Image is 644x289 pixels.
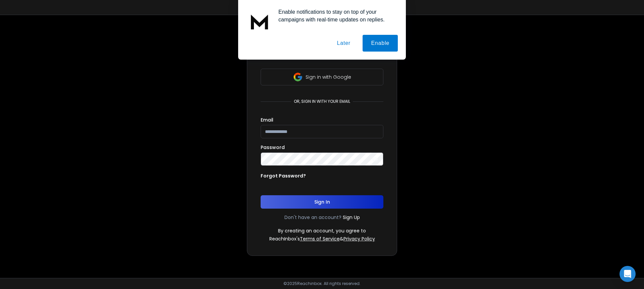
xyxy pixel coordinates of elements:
[300,235,340,242] a: Terms of Service
[284,214,341,221] p: Don't have an account?
[363,35,398,52] button: Enable
[269,235,375,242] p: ReachInbox's &
[283,281,361,286] p: © 2025 Reachinbox. All rights reserved.
[343,214,360,221] a: Sign Up
[328,35,359,52] button: Later
[620,266,636,282] div: Open Intercom Messenger
[278,227,366,234] p: By creating an account, you agree to
[273,8,398,23] div: Enable notifications to stay on top of your campaigns with real-time updates on replies.
[261,145,285,150] label: Password
[261,172,306,179] p: Forgot Password?
[261,118,273,122] label: Email
[306,74,351,80] p: Sign in with Google
[261,195,383,209] button: Sign In
[343,235,375,242] a: Privacy Policy
[261,69,383,85] button: Sign in with Google
[291,99,353,104] p: or, sign in with your email
[246,8,273,35] img: notification icon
